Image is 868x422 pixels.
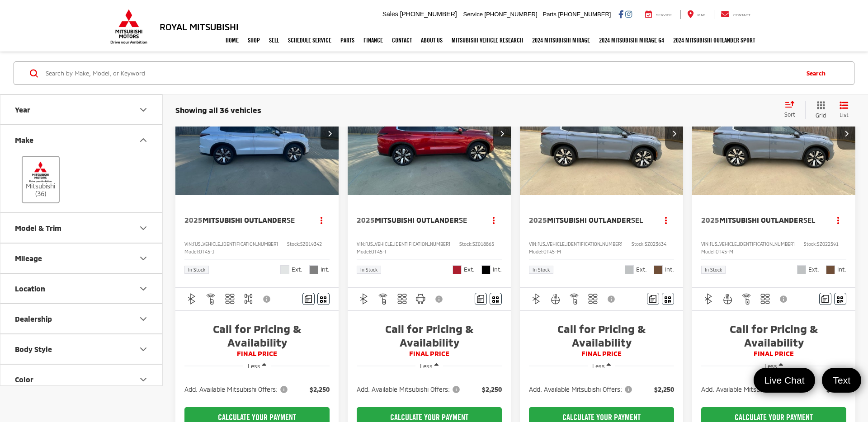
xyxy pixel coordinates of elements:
[243,358,271,375] button: Less
[587,293,599,305] img: 3rd Row Seating
[377,293,389,305] img: Remote Start
[486,212,502,228] button: Actions
[485,11,538,18] span: [PHONE_NUMBER]
[259,290,275,309] button: View Disclaimer
[638,10,679,19] a: Service
[654,265,663,274] span: Brick Brown
[837,118,855,150] button: Next image
[680,10,712,19] a: Map
[805,101,833,119] button: Grid View
[193,241,278,247] span: [US_VEHICLE_IDENTIFICATION_NUMBER]
[493,216,495,224] span: dropdown dots
[300,241,322,247] span: SZ019342
[776,290,792,309] button: View Disclaimer
[837,216,839,224] span: dropdown dots
[0,334,163,364] button: Body StyleBody Style
[665,118,683,150] button: Next image
[396,293,408,305] img: 3rd Row Seating
[636,265,647,274] span: Ext.
[184,241,193,247] span: VIN:
[199,249,214,254] span: OT45-J
[705,267,722,272] span: In Stock
[175,72,340,195] div: 2025 Mitsubishi Outlander SE 0
[703,293,714,305] img: Bluetooth®
[519,72,684,195] a: 2025 Mitsubishi Outlander SEL2025 Mitsubishi Outlander SEL2025 Mitsubishi Outlander SEL2025 Mitsu...
[321,216,322,224] span: dropdown dots
[604,290,619,309] button: View Disclaimer
[701,241,710,247] span: VIN:
[654,385,674,394] span: $2,250
[710,241,795,247] span: [US_VEHICLE_IDENTIFICATION_NUMBER]
[160,22,239,32] h3: Royal Mitsubishi
[482,385,502,394] span: $2,250
[357,216,375,224] span: 2025
[23,161,59,198] label: Mitsubishi (36)
[625,265,634,274] span: Moonstone Gray Metallic/Black Roof
[529,241,538,247] span: VIN:
[529,215,649,225] a: 2025Mitsubishi OutlanderSEL
[15,224,61,232] div: Model & Trim
[357,241,365,247] span: VIN:
[138,344,149,355] div: Body Style
[28,161,53,183] img: Royal Mitsubishi in Baton Rouge, LA)
[733,13,750,17] span: Contact
[816,112,826,119] span: Grid
[519,72,684,195] div: 2025 Mitsubishi Outlander SEL 0
[221,29,243,52] a: Home
[665,265,674,274] span: Int.
[420,362,433,370] span: Less
[320,295,326,303] i: Window Sticker
[459,216,467,224] span: SE
[243,293,254,305] img: 4WD/AWD
[828,374,855,386] span: Text
[631,216,643,224] span: SEL
[15,345,52,353] div: Body Style
[819,293,831,305] button: Comments
[528,29,594,52] a: 2024 Mitsubishi Mirage
[722,293,733,305] img: Heated Steering Wheel
[0,213,163,243] button: Model & TrimModel & Trim
[477,295,484,303] img: Comments
[538,241,623,247] span: [US_VEHICLE_IDENTIFICATION_NUMBER]
[138,104,149,115] div: Year
[186,293,198,305] img: Bluetooth®
[15,375,33,384] div: Color
[224,293,236,305] img: 3rd Row Seating
[415,293,426,305] img: Android Auto
[714,10,757,19] a: Contact
[108,9,149,44] img: Mitsubishi
[547,216,631,224] span: Mitsubishi Outlander
[359,293,370,305] img: Bluetooth®
[797,265,806,274] span: Moonstone Gray Metallic/Black Roof
[481,265,491,274] span: Black
[701,249,716,254] span: Model:
[840,111,849,119] span: List
[529,385,635,394] button: Add. Available Mitsubishi Offers:
[665,295,671,303] i: Window Sticker
[175,72,340,196] img: 2025 Mitsubishi Outlander SE
[647,293,659,305] button: Comments
[453,265,462,274] span: Red Diamond
[558,11,611,18] span: [PHONE_NUMBER]
[371,249,386,254] span: OT45-I
[138,135,149,145] div: Make
[321,265,330,274] span: Int.
[837,265,846,274] span: Int.
[243,29,264,52] a: Shop
[0,95,163,124] button: YearYear
[529,385,634,394] span: Add. Available Mitsubishi Offers:
[15,314,52,323] div: Dealership
[0,125,163,155] button: MakeMake
[716,249,733,254] span: OT45-M
[594,29,669,52] a: 2024 Mitsubishi Mirage G4
[529,322,674,349] span: Call for Pricing & Availability
[357,249,371,254] span: Model:
[821,295,829,303] img: Comments
[475,293,487,305] button: Comments
[719,216,803,224] span: Mitsubishi Outlander
[175,105,261,114] span: Showing all 36 vehicles
[459,241,472,247] span: Stock:
[205,293,217,305] img: Remote Start
[175,72,340,195] a: 2025 Mitsubishi Outlander SE2025 Mitsubishi Outlander SE2025 Mitsubishi Outlander SE2025 Mitsubis...
[797,62,839,84] button: Search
